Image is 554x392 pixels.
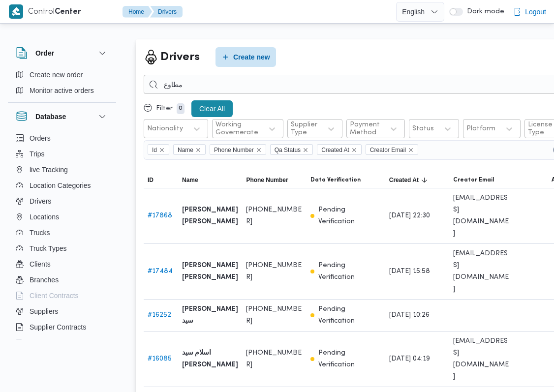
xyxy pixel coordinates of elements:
div: Working Governerate [215,121,258,137]
button: Order [16,47,108,59]
div: Nationality [147,125,183,133]
span: Created At; Sorted in descending order [389,176,419,184]
span: Created At [321,145,349,155]
button: Home [123,6,152,18]
b: [PERSON_NAME] سيد [182,303,238,327]
span: Name [173,144,206,155]
div: Database [8,130,116,343]
button: Truck Types [12,241,112,256]
img: X8yXhbKr1z7QwAAAABJRU5ErkJggg== [9,4,23,19]
span: Name [178,145,193,155]
button: Created AtSorted in descending order [385,172,449,188]
span: [DATE] 10:26 [389,309,430,321]
a: #16252 [148,312,171,318]
span: Trips [30,148,45,160]
button: Drivers [12,193,112,209]
p: Pending Verification [318,347,381,371]
button: Client Contracts [12,288,112,303]
button: Remove Name from selection in this group [195,147,201,153]
button: Database [16,111,108,122]
span: Locations [30,211,59,223]
span: [DATE] 22:30 [389,210,430,222]
span: Branches [30,274,59,286]
div: Platform [466,125,495,133]
button: Orders [12,130,112,146]
span: Qa Status [275,145,301,155]
button: Create new order [12,67,112,83]
button: Phone Number [242,172,306,188]
button: Remove Id from selection in this group [159,147,165,153]
span: Create new order [30,69,83,81]
span: [PHONE_NUMBER] [246,303,302,327]
span: Drivers [30,195,51,207]
span: Phone Number [246,176,288,184]
span: [EMAIL_ADDRESS][DOMAIN_NAME] [453,248,509,295]
span: live Tracking [30,164,68,176]
span: Create new [233,51,270,63]
h2: Drivers [160,49,200,66]
p: Pending Verification [318,260,381,283]
button: ID [144,172,178,188]
div: Order [8,67,116,102]
span: [EMAIL_ADDRESS][DOMAIN_NAME] [453,192,509,240]
span: [EMAIL_ADDRESS][DOMAIN_NAME] [453,335,509,383]
b: [PERSON_NAME] [PERSON_NAME] [182,204,238,228]
button: Monitor active orders [12,83,112,98]
button: Branches [12,272,112,288]
span: Logout [525,6,546,18]
b: [PERSON_NAME] [PERSON_NAME] [182,260,238,283]
span: [DATE] 04:19 [389,353,430,365]
span: Truck Types [30,242,66,254]
button: Trucks [12,225,112,241]
button: Supplier Contracts [12,319,112,335]
span: Created At [317,144,362,155]
span: [PHONE_NUMBER] [246,347,302,371]
span: Id [148,144,169,155]
span: Supplier Contracts [30,321,86,333]
button: Remove Qa Status from selection in this group [303,147,308,153]
span: [PHONE_NUMBER] [246,260,302,283]
h3: Order [35,47,54,59]
div: License Type [528,121,553,137]
span: Id [152,145,157,155]
span: Qa Status [270,144,313,155]
div: Supplier Type [291,121,317,137]
button: Clear All [191,100,233,117]
button: Clients [12,256,112,272]
span: Creator Email [370,145,406,155]
span: Orders [30,132,51,144]
span: Suppliers [30,305,58,317]
div: Status [412,125,434,133]
span: Clients [30,258,51,270]
p: 0 [177,103,185,114]
a: #16085 [148,356,172,362]
span: Phone Number [210,144,266,155]
button: Name [178,172,242,188]
p: Pending Verification [318,204,381,228]
span: Trucks [30,227,50,239]
span: ID [148,176,154,184]
a: #17868 [148,212,172,219]
span: [DATE] 15:58 [389,266,430,277]
button: Locations [12,209,112,225]
button: Create new [215,47,276,67]
span: Monitor active orders [30,85,94,96]
button: Remove Phone Number from selection in this group [256,147,262,153]
b: اسلام سيد [PERSON_NAME] [182,347,238,371]
span: Creator Email [453,176,494,184]
span: Phone Number [214,145,254,155]
span: Client Contracts [30,290,79,302]
span: [PHONE_NUMBER] [246,204,302,228]
button: Location Categories [12,178,112,193]
button: Remove Creator Email from selection in this group [408,147,414,153]
span: Name [182,176,198,184]
button: Devices [12,335,112,351]
span: Data Verification [310,176,361,184]
button: Suppliers [12,303,112,319]
svg: Sorted in descending order [421,176,429,184]
h3: Database [35,111,66,122]
a: #17484 [148,268,173,274]
b: Center [55,8,81,16]
p: Pending Verification [318,303,381,327]
button: Trips [12,146,112,162]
